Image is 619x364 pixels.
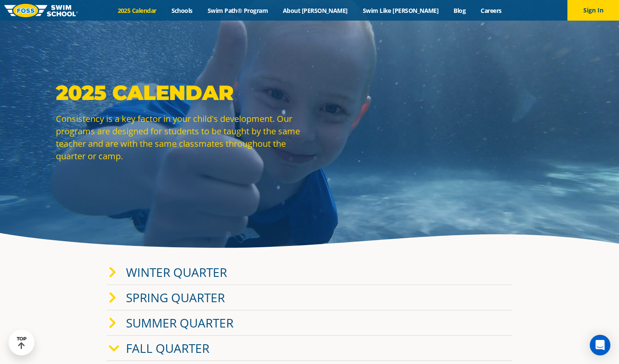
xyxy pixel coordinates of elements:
div: Open Intercom Messenger [590,335,610,355]
img: FOSS Swim School Logo [4,4,78,17]
a: Swim Path® Program [200,6,275,15]
strong: 2025 Calendar [56,80,233,105]
div: TOP [17,336,27,349]
a: Fall Quarter [126,340,209,356]
p: Consistency is a key factor in your child's development. Our programs are designed for students t... [56,112,305,162]
a: Schools [164,6,200,15]
a: 2025 Calendar [110,6,164,15]
a: Careers [473,6,509,15]
a: Blog [446,6,473,15]
a: Swim Like [PERSON_NAME] [355,6,446,15]
a: Spring Quarter [126,289,225,306]
a: About [PERSON_NAME] [276,6,355,15]
a: Winter Quarter [126,264,227,280]
a: Summer Quarter [126,315,233,331]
